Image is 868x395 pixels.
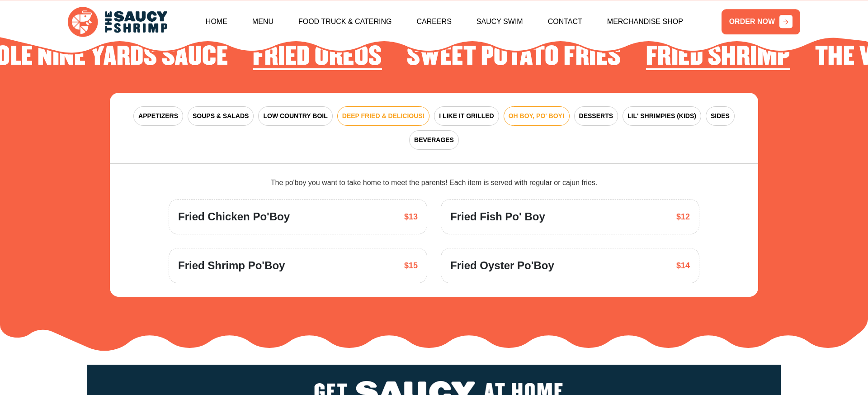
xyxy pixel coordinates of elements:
a: Menu [252,2,274,41]
button: LOW COUNTRY BOIL [258,106,332,126]
h2: Sweet Potato Fries [407,43,621,71]
span: I LIKE IT GRILLED [439,111,494,121]
button: DESSERTS [574,106,618,126]
span: APPETIZERS [138,111,178,121]
div: The po'boy you want to take home to meet the parents! Each item is served with regular or cajun f... [169,177,699,188]
a: Food Truck & Catering [298,2,392,41]
span: OH BOY, PO' BOY! [509,111,565,121]
h2: Fried Oreos [253,43,382,71]
a: Careers [416,2,451,41]
li: 1 of 4 [646,43,790,75]
a: Home [206,2,227,41]
button: DEEP FRIED & DELICIOUS! [337,106,430,126]
button: I LIKE IT GRILLED [434,106,499,126]
li: 4 of 4 [407,43,621,75]
a: ORDER NOW [722,9,800,34]
span: $15 [404,260,418,272]
span: $14 [676,260,690,272]
img: logo [68,7,167,37]
button: APPETIZERS [133,106,183,126]
span: Fried Chicken Po'Boy [178,209,290,225]
span: Fried Fish Po' Boy [450,209,545,225]
button: SOUPS & SALADS [188,106,254,126]
span: LOW COUNTRY BOIL [263,111,327,121]
a: Saucy Swim [476,2,523,41]
li: 3 of 4 [253,43,382,75]
span: Fried Oyster Po'Boy [450,257,554,274]
span: SOUPS & SALADS [193,111,249,121]
button: BEVERAGES [409,130,459,150]
span: LIL' SHRIMPIES (KIDS) [627,111,696,121]
a: Merchandise Shop [607,2,683,41]
span: $12 [676,211,690,223]
span: BEVERAGES [414,135,454,145]
span: DESSERTS [579,111,613,121]
button: SIDES [706,106,735,126]
a: Contact [548,2,582,41]
button: LIL' SHRIMPIES (KIDS) [623,106,701,126]
span: DEEP FRIED & DELICIOUS! [342,111,425,121]
h2: Fried Shrimp [646,43,790,71]
span: SIDES [711,111,730,121]
span: Fried Shrimp Po'Boy [178,257,285,274]
span: $13 [404,211,418,223]
button: OH BOY, PO' BOY! [504,106,570,126]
